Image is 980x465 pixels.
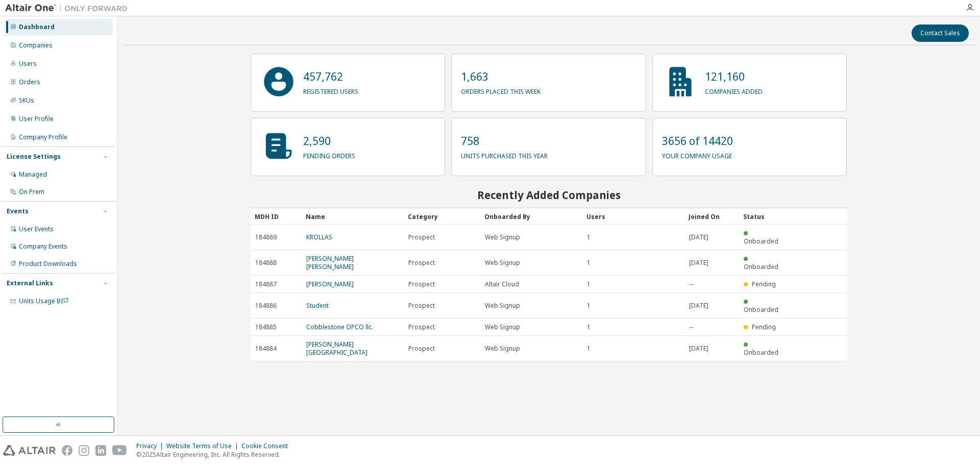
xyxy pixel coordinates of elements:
a: [PERSON_NAME][GEOGRAPHIC_DATA] [306,340,367,357]
span: 184887 [255,280,277,288]
p: 121,160 [705,69,763,84]
span: Prospect [408,280,435,288]
div: Events [7,207,29,215]
div: Company Events [19,242,67,251]
span: Pending [752,280,776,288]
span: Prospect [408,302,435,310]
img: Altair One [5,3,133,13]
div: External Links [7,279,53,287]
p: 2,590 [303,133,355,149]
span: 1 [587,345,591,353]
span: Pending [752,323,776,331]
p: your company usage [662,149,733,160]
p: pending orders [303,149,355,160]
p: 758 [461,133,548,149]
img: facebook.svg [62,445,72,456]
div: User Profile [19,115,54,123]
div: On Prem [19,188,44,196]
span: 1 [587,323,591,331]
p: orders placed this week [461,84,541,96]
span: [DATE] [689,345,708,353]
span: 184884 [255,345,277,353]
span: Prospect [408,345,435,353]
span: 1 [587,280,591,288]
span: Onboarded [744,262,778,271]
span: [DATE] [689,302,708,310]
img: linkedin.svg [95,445,106,456]
a: Student [306,301,329,310]
div: Product Downloads [19,260,77,268]
span: -- [689,280,693,288]
span: Web Signup [485,345,520,353]
span: 184888 [255,259,277,267]
img: altair_logo.svg [3,445,56,456]
div: Name [306,208,400,225]
div: Joined On [689,208,735,225]
p: © 2025 Altair Engineering, Inc. All Rights Reserved. [136,450,294,459]
span: 184889 [255,233,277,241]
span: Altair Cloud [485,280,519,288]
span: 184885 [255,323,277,331]
span: Web Signup [485,302,520,310]
div: MDH ID [255,208,298,225]
img: youtube.svg [112,445,127,456]
span: Prospect [408,323,435,331]
p: 3656 of 14420 [662,133,733,149]
a: [PERSON_NAME] [306,280,354,288]
a: Cobblestone OPCO llc. [306,323,373,331]
span: 1 [587,302,591,310]
span: Prospect [408,233,435,241]
p: registered users [303,84,358,96]
span: [DATE] [689,259,708,267]
span: Web Signup [485,259,520,267]
div: Users [586,208,680,225]
h2: Recently Added Companies [251,188,847,202]
div: Dashboard [19,23,55,31]
div: Users [19,60,37,68]
span: -- [689,323,693,331]
a: KROLLAS [306,233,332,241]
div: Category [408,208,476,225]
span: [DATE] [689,233,708,241]
p: units purchased this year [461,149,548,160]
div: SKUs [19,96,34,105]
span: Web Signup [485,233,520,241]
span: Prospect [408,259,435,267]
div: Cookie Consent [241,442,294,450]
div: Company Profile [19,133,67,141]
div: Status [743,208,786,225]
div: Privacy [136,442,166,450]
div: User Events [19,225,54,233]
button: Contact Sales [912,25,969,42]
div: Onboarded By [484,208,578,225]
span: Units Usage BI [19,297,69,305]
span: Web Signup [485,323,520,331]
p: 1,663 [461,69,541,84]
a: [PERSON_NAME] [PERSON_NAME] [306,254,354,271]
p: companies added [705,84,763,96]
div: Companies [19,41,53,50]
span: 184886 [255,302,277,310]
span: 1 [587,233,591,241]
span: Onboarded [744,305,778,314]
div: Managed [19,170,47,179]
span: Onboarded [744,237,778,246]
span: 1 [587,259,591,267]
img: instagram.svg [79,445,89,456]
p: 457,762 [303,69,358,84]
div: License Settings [7,153,61,161]
div: Website Terms of Use [166,442,241,450]
div: Orders [19,78,40,86]
span: Onboarded [744,348,778,357]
